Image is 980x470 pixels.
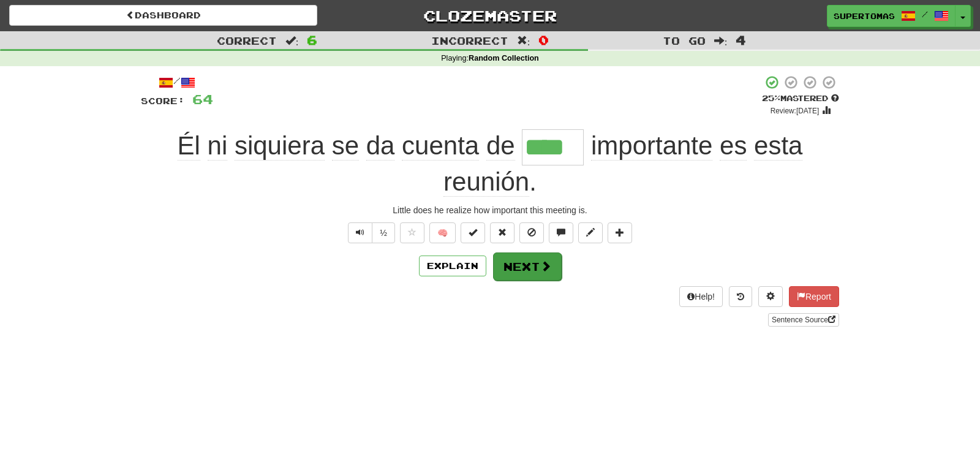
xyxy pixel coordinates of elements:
[178,131,200,161] span: Él
[285,36,299,46] span: :
[345,222,395,243] div: Text-to-speech controls
[443,131,802,197] span: .
[517,36,530,46] span: :
[235,131,325,161] span: siquiera
[431,34,508,47] span: Incorrect
[469,54,539,63] strong: Random Collection
[768,313,839,327] a: Sentence Source
[348,222,372,243] button: Play sentence audio (ctl+space)
[578,222,603,243] button: Edit sentence (alt+d)
[429,222,456,243] button: 🧠
[336,5,644,26] a: Clozemaster
[736,32,746,47] span: 4
[402,131,479,161] span: cuenta
[714,36,728,46] span: :
[141,204,839,216] div: Little does he realize how important this meeting is.
[493,252,562,281] button: Next
[608,222,632,243] button: Add to collection (alt+a)
[490,222,514,243] button: Reset to 0% Mastered (alt+r)
[729,286,752,307] button: Round history (alt+y)
[486,131,515,161] span: de
[9,5,317,26] a: Dashboard
[461,222,485,243] button: Set this sentence to 100% Mastered (alt+m)
[217,34,277,47] span: Correct
[443,167,529,197] span: reunión
[307,32,317,47] span: 6
[538,32,549,47] span: 0
[332,131,359,161] span: se
[679,286,723,307] button: Help!
[762,93,839,104] div: Mastered
[754,131,802,161] span: esta
[827,5,956,27] a: SuperTomas /
[771,107,820,115] small: Review: [DATE]
[834,10,895,21] span: SuperTomas
[591,131,712,161] span: importante
[366,131,395,161] span: da
[519,222,544,243] button: Ignore sentence (alt+i)
[720,131,747,161] span: es
[762,93,780,103] span: 25 %
[141,75,213,90] div: /
[663,34,706,47] span: To go
[208,131,228,161] span: ni
[922,10,928,18] span: /
[141,96,185,106] span: Score:
[400,222,424,243] button: Favorite sentence (alt+f)
[419,256,486,276] button: Explain
[789,286,839,307] button: Report
[192,91,213,107] span: 64
[372,222,395,243] button: ½
[549,222,573,243] button: Discuss sentence (alt+u)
